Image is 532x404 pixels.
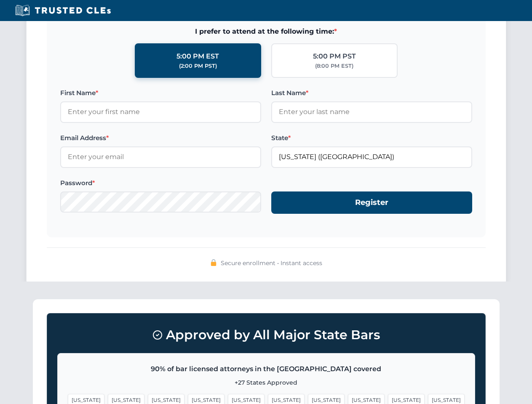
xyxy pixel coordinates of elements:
[179,62,217,70] div: (2:00 PM PST)
[68,378,465,387] p: +27 States Approved
[271,88,472,98] label: Last Name
[60,133,261,143] label: Email Address
[13,4,113,17] img: Trusted CLEs
[210,259,217,266] img: 🔒
[60,88,261,98] label: First Name
[271,133,472,143] label: State
[57,324,475,346] h3: Approved by All Major State Bars
[60,101,261,122] input: Enter your first name
[60,178,261,188] label: Password
[271,191,472,214] button: Register
[271,101,472,122] input: Enter your last name
[271,146,472,167] input: Florida (FL)
[60,146,261,167] input: Enter your email
[315,62,353,70] div: (8:00 PM EST)
[176,51,219,62] div: 5:00 PM EST
[221,258,322,268] span: Secure enrollment • Instant access
[68,364,465,375] p: 90% of bar licensed attorneys in the [GEOGRAPHIC_DATA] covered
[313,51,356,62] div: 5:00 PM PST
[60,26,472,37] span: I prefer to attend at the following time:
